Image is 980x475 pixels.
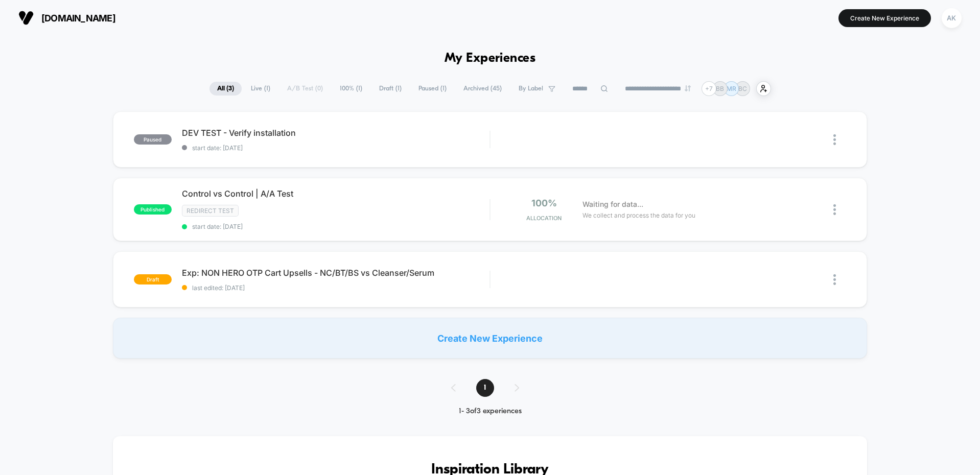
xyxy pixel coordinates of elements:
[182,223,490,230] span: start date: [DATE]
[702,81,716,96] div: + 7
[411,82,454,96] span: Paused ( 1 )
[716,85,724,92] p: BB
[18,10,34,26] img: Visually logo
[685,85,691,91] img: end
[209,82,242,96] span: All ( 3 )
[182,128,490,138] span: DEV TEST - Verify installation
[182,188,490,199] span: Control vs Control | A/A Test
[15,10,119,26] button: [DOMAIN_NAME]
[456,82,509,96] span: Archived ( 45 )
[582,210,695,220] span: We collect and process the data for you
[727,85,736,92] p: MR
[41,13,115,23] span: [DOMAIN_NAME]
[582,199,643,210] span: Waiting for data...
[113,318,868,359] div: Create New Experience
[441,407,540,416] div: 1 - 3 of 3 experiences
[526,215,562,222] span: Allocation
[476,379,494,397] span: 1
[519,85,543,92] span: By Label
[833,274,836,285] img: close
[182,205,239,217] span: Redirect Test
[838,9,931,27] button: Create New Experience
[134,134,172,145] span: paused
[182,268,490,278] span: Exp: NON HERO OTP Cart Upsells - NC/BT/BS vs Cleanser/Serum
[833,204,836,215] img: close
[134,204,172,215] span: published
[243,82,278,96] span: Live ( 1 )
[182,284,490,292] span: last edited: [DATE]
[445,51,536,66] h1: My Experiences
[833,134,836,145] img: close
[939,8,965,29] button: AK
[371,82,409,96] span: Draft ( 1 )
[738,85,747,92] p: BC
[134,274,172,284] span: draft
[531,198,557,208] span: 100%
[182,144,490,152] span: start date: [DATE]
[332,82,370,96] span: 100% ( 1 )
[942,8,962,28] div: AK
